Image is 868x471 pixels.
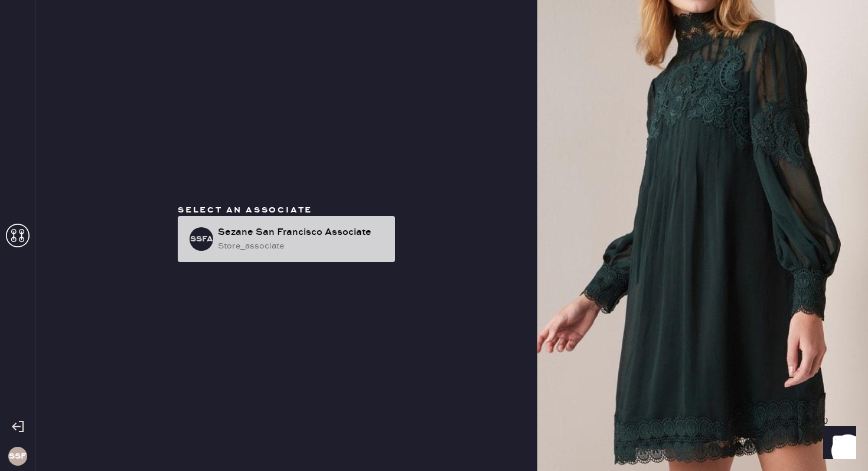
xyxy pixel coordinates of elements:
[218,240,386,253] div: store_associate
[218,225,386,240] div: Sezane San Francisco Associate
[9,452,26,460] h3: SSF
[178,205,312,215] span: Select an associate
[190,235,213,243] h3: SSFA
[812,418,863,469] iframe: Front Chat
